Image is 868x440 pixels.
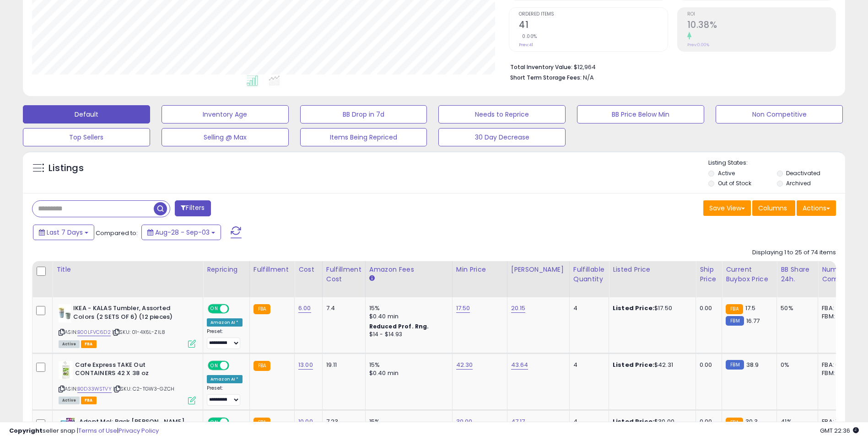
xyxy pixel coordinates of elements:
span: ROI [687,12,836,17]
label: Archived [786,179,811,187]
div: 19.11 [326,361,358,369]
button: Needs to Reprice [438,105,566,123]
div: FBA: 0 [822,361,852,369]
a: Privacy Policy [119,426,159,435]
span: 16.77 [746,317,760,325]
p: Listing States: [708,159,845,167]
img: 417RvzdOWNL._SL40_.jpg [59,361,73,379]
div: FBM: 2 [822,312,852,321]
div: Ship Price [700,265,718,284]
div: Preset: [207,328,243,349]
span: FBA [81,340,97,348]
div: Num of Comp. [822,265,855,284]
span: All listings currently available for purchase on Amazon [59,340,80,348]
b: Reduced Prof. Rng. [369,322,429,330]
span: Aug-28 - Sep-03 [155,228,210,237]
div: Amazon AI * [207,318,243,327]
small: FBA [253,361,270,371]
div: 0.00 [700,361,715,369]
b: Listed Price: [613,360,654,369]
small: Amazon Fees. [369,274,375,283]
div: Current Buybox Price [726,265,773,284]
div: 4 [573,361,602,369]
b: Total Inventory Value: [510,63,572,71]
label: Active [718,169,735,177]
a: 20.15 [511,304,526,313]
a: B00LFVC6D2 [77,328,111,336]
span: N/A [583,73,594,82]
div: 50% [781,304,811,312]
button: Items Being Repriced [300,128,427,146]
h5: Listings [49,162,84,175]
span: FBA [81,397,97,404]
span: Compared to: [96,229,138,237]
div: ASIN: [59,361,196,403]
button: Actions [797,200,836,216]
div: 4 [573,304,602,312]
small: FBA [253,304,270,314]
span: ON [209,361,220,369]
span: OFF [228,361,243,369]
div: Fulfillment Cost [326,265,361,284]
button: BB Price Below Min [577,105,704,123]
div: $14 - $14.93 [369,331,445,338]
button: Selling @ Max [162,128,289,146]
small: Prev: 0.00% [687,42,709,48]
small: FBM [726,316,744,326]
span: Last 7 Days [47,228,83,237]
div: ASIN: [59,304,196,347]
button: BB Drop in 7d [300,105,427,123]
button: Default [23,105,150,123]
span: ON [209,305,220,313]
button: Save View [703,200,751,216]
button: Columns [752,200,795,216]
div: seller snap | | [9,427,159,435]
div: 15% [369,304,445,312]
small: FBA [726,304,743,314]
div: $17.50 [613,304,689,312]
div: Min Price [456,265,503,274]
div: FBA: 4 [822,304,852,312]
div: Displaying 1 to 25 of 74 items [752,248,836,257]
a: 13.00 [298,360,313,370]
h2: 41 [519,20,667,32]
div: $0.40 min [369,369,445,377]
div: 15% [369,361,445,369]
small: 0.00% [519,33,537,40]
div: 0% [781,361,811,369]
div: Cost [298,265,318,274]
span: Columns [758,204,787,213]
small: FBM [726,360,744,370]
span: Ordered Items [519,12,667,17]
strong: Copyright [9,426,43,435]
h2: 10.38% [687,20,836,32]
b: IKEA - KALAS Tumbler, Assorted Colors (2 SETS OF 6) (12 pieces) [73,304,184,323]
div: 0.00 [700,304,715,312]
span: All listings currently available for purchase on Amazon [59,397,80,404]
div: [PERSON_NAME] [511,265,566,274]
span: | SKU: C2-TGW3-GZCH [113,385,174,392]
button: Filters [175,200,210,216]
div: Repricing [207,265,246,274]
div: Fulfillable Quantity [573,265,605,284]
button: Last 7 Days [33,225,94,240]
div: 7.4 [326,304,358,312]
li: $12,964 [510,61,829,72]
a: B0D33WSTVY [77,385,112,393]
button: 30 Day Decrease [438,128,566,146]
button: Inventory Age [162,105,289,123]
span: 2025-09-11 22:36 GMT [820,426,859,435]
a: 43.64 [511,360,528,370]
button: Top Sellers [23,128,150,146]
button: Non Competitive [716,105,843,123]
span: OFF [228,305,243,313]
a: 6.00 [298,304,311,313]
img: 21qkIIqP6mL._SL40_.jpg [59,304,71,322]
div: $42.31 [613,361,689,369]
small: Prev: 41 [519,42,533,48]
div: Amazon Fees [369,265,448,274]
a: 42.30 [456,360,473,370]
b: Cafe Express TAKE Out CONTAINERS 42 X 38 oz [75,361,186,380]
b: Short Term Storage Fees: [510,74,582,81]
div: Title [56,265,199,274]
